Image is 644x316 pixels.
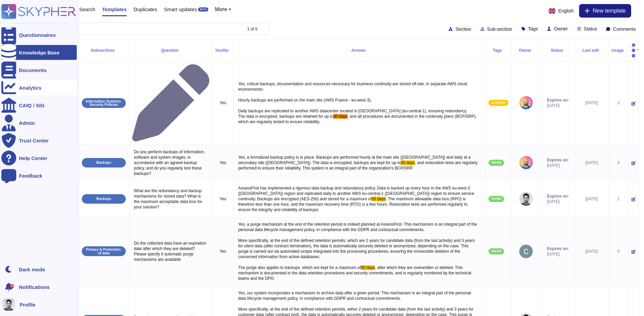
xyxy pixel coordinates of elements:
div: Tags [488,48,508,52]
span: . The maximum allowable data loss (RPO) is therefore less than one hour, and the maximum recovery... [238,197,469,212]
div: [DATE] [578,196,606,202]
div: Owner [514,48,538,52]
span: 30 days [333,114,348,119]
span: AssessFirst has implemented a rigorous data backup and redundancy policy. Data is backed up every... [238,186,475,201]
a: Questionnaires [1,27,77,42]
span: A vérifier [491,101,506,105]
span: 30 days [401,160,415,165]
span: Yes, a formalized backup policy is in place. Backups are performed hourly at the main site ([GEOG... [238,155,472,165]
a: Admin [1,115,77,130]
a: Feedback [1,168,77,183]
a: Knowledge Base [1,45,77,60]
img: user [519,245,533,258]
div: 9+ [10,284,14,288]
div: [DATE] [578,100,606,106]
span: Tags [528,26,538,31]
span: Comments [613,27,636,31]
span: Yes, a purge mechanism at the end of the retention period is indeed planned at AssessFirst. This ... [238,222,478,270]
div: [DATE] [578,160,606,165]
span: [DATE] [547,163,569,168]
p: What are the redundancy and backup mechanisms for stored data? What is the maximum acceptable dat... [132,186,209,211]
div: Yes/No [215,48,231,52]
span: Expires on: [547,157,569,163]
span: [DATE] [547,103,569,108]
span: Notifications [19,285,50,290]
span: More [215,7,227,12]
p: Backups [96,197,111,201]
div: [DATE] [578,249,606,254]
img: user [3,298,15,311]
button: user [1,297,20,312]
span: Templates [102,7,127,12]
div: 0 [612,160,626,165]
div: Dark mode [19,267,45,272]
a: Trust Center [1,133,77,148]
span: Vérifié [491,197,502,201]
a: Analytics [1,80,77,95]
a: CAIQ / SIG [1,98,77,113]
div: 2 [612,100,626,106]
div: BETA [198,7,208,12]
input: Search by keywords [27,23,241,35]
span: [DATE] [547,251,569,257]
p: Do you perform backups of information, software and system images, in accordance with an agreed b... [132,148,209,178]
span: Search [79,7,95,12]
span: Sub-section [487,27,512,31]
p: Information Systems Security Policies [84,99,123,107]
div: Question [132,48,209,52]
div: Help Center [19,156,47,161]
a: Documents [1,63,77,77]
span: Expires on: [547,246,569,251]
p: Do the collected data have an expiration date after which they are deleted? Please specify if aut... [132,239,209,264]
span: Section [455,27,471,31]
p: Yes [215,100,231,106]
span: Expires on: [547,194,569,199]
div: Questionnaires [19,32,56,38]
button: New template [579,4,631,18]
span: Vérifié [491,161,502,164]
button: More [215,7,232,12]
span: Vérifié [491,250,502,253]
div: Admin [19,120,35,126]
span: Duplicates [134,7,157,12]
div: CAIQ / SIG [19,103,45,108]
div: Usage [612,48,626,52]
img: user [519,156,533,170]
div: Documents [19,68,47,73]
div: Status [544,48,572,52]
div: 1 of 5 [247,27,257,31]
div: Answer [236,48,483,52]
span: , after which they are overwritten or deleted. This mechanism is documented in the data retention... [238,265,472,281]
img: en [549,8,555,14]
span: Owner [554,26,568,31]
span: Yes, critical backups, documentation and resources necessary for business continuity are stored o... [238,82,468,119]
img: user [519,192,533,206]
div: 0 [612,249,626,254]
span: Status [584,26,597,31]
div: Trust Center [19,138,49,143]
img: user [519,96,533,110]
div: Feedback [19,173,42,178]
div: Knowledge Base [19,50,59,55]
span: Expires on: [547,97,569,103]
span: 30 days [361,265,375,270]
span: 30 days [372,197,386,201]
span: , and restoration tests are regularly performed to ensure their reliability. This system is an in... [238,160,479,171]
div: 1 [612,196,626,202]
a: Help Center [1,151,77,165]
div: Subsections [81,48,126,52]
span: New template [593,8,626,14]
span: [DATE] [547,199,569,204]
span: , and all procedures are documented in the continuity plans (BCP/DRP), which are regularly tested... [238,114,478,124]
p: Yes [215,160,231,165]
span: English [558,8,574,13]
span: Profile [20,302,35,307]
div: Last edit [578,48,606,52]
p: Backups [96,161,111,164]
p: Privacy & Protection of data [84,248,123,255]
div: Analytics [19,85,42,90]
p: Yes [215,196,231,202]
p: Yes [215,249,231,254]
span: Smart updates [164,7,197,12]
